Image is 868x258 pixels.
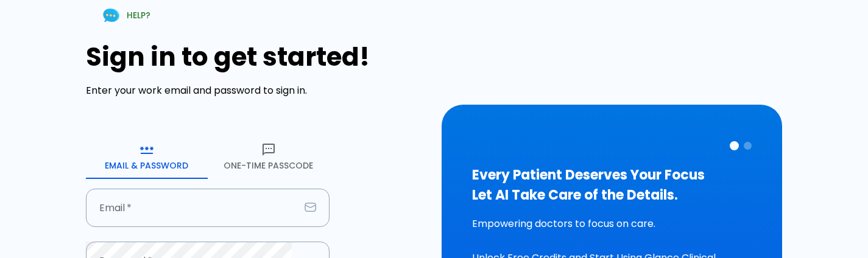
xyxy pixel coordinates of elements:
h1: Sign in to get started! [86,42,427,72]
p: Enter your work email and password to sign in. [86,83,427,98]
p: Empowering doctors to focus on care. [472,217,752,231]
button: Email & Password [86,135,208,179]
img: Chat Support [101,5,122,26]
button: One-Time Passcode [208,135,330,179]
input: dr.ahmed@clinic.com [86,189,300,227]
h3: Every Patient Deserves Your Focus Let AI Take Care of the Details. [472,165,752,205]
